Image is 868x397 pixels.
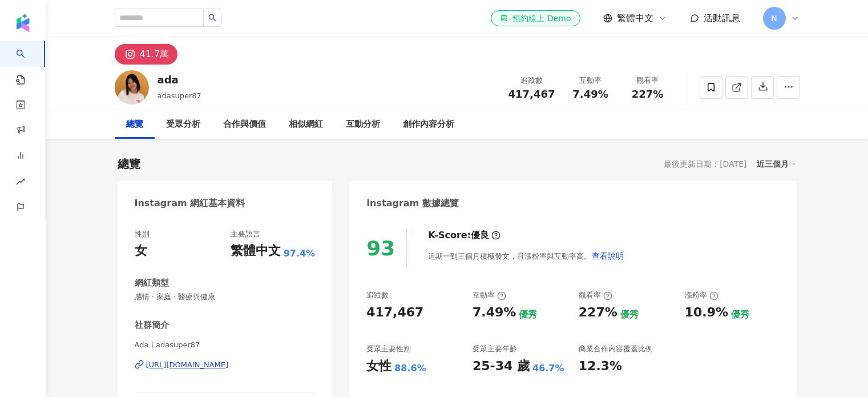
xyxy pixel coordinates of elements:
[428,229,500,242] div: K-Score :
[685,290,718,300] div: 漲粉率
[471,229,489,242] div: 優良
[135,340,316,350] span: Ada | adasuper87
[366,197,459,210] div: Instagram 數據總覽
[135,197,245,210] div: Instagram 網紅基本資料
[403,118,454,131] div: 創作內容分析
[757,157,797,171] div: 近三個月
[126,118,143,131] div: 總覽
[579,304,617,322] div: 227%
[632,89,664,100] span: 227%
[473,358,530,375] div: 25-34 歲
[664,159,746,169] div: 最後更新日期：[DATE]
[519,308,537,321] div: 優秀
[579,358,622,375] div: 12.3%
[158,73,201,87] div: ada
[366,236,395,260] div: 93
[620,308,639,321] div: 優秀
[366,290,389,300] div: 追蹤數
[508,75,555,86] div: 追蹤數
[118,156,140,172] div: 總覽
[569,75,612,86] div: 互動率
[473,304,516,322] div: 7.49%
[223,118,266,131] div: 合作與價值
[731,308,749,321] div: 優秀
[166,118,200,131] div: 受眾分析
[115,70,149,105] img: KOL Avatar
[284,247,316,260] span: 97.4%
[135,277,169,289] div: 網紅類型
[146,360,229,370] div: [URL][DOMAIN_NAME]
[135,319,169,331] div: 社群簡介
[591,244,624,267] button: 查看說明
[231,242,281,260] div: 繁體中文
[366,304,423,322] div: 417,467
[346,118,380,131] div: 互動分析
[115,44,178,65] button: 41.7萬
[135,360,316,370] a: [URL][DOMAIN_NAME]
[135,292,316,302] span: 感情 · 家庭 · 醫療與健康
[617,12,653,25] span: 繁體中文
[572,89,608,100] span: 7.49%
[592,251,624,260] span: 查看說明
[289,118,323,131] div: 相似網紅
[473,344,517,354] div: 受眾主要年齡
[473,290,506,300] div: 互動率
[14,14,32,32] img: logo icon
[579,344,653,354] div: 商業合作內容覆蓋比例
[500,13,571,24] div: 預約線上 Demo
[508,88,555,100] span: 417,467
[428,244,624,267] div: 近期一到三個月積極發文，且漲粉率與互動率高。
[579,290,612,300] div: 觀看率
[532,362,564,375] div: 46.7%
[366,344,411,354] div: 受眾主要性別
[16,170,25,196] span: rise
[491,10,580,26] a: 預約線上 Demo
[158,91,201,100] span: adasuper87
[366,358,391,375] div: 女性
[626,75,669,86] div: 觀看率
[704,13,740,23] span: 活動訊息
[135,229,150,239] div: 性別
[394,362,426,375] div: 88.6%
[771,12,777,25] span: N
[685,304,728,322] div: 10.9%
[140,46,169,62] div: 41.7萬
[231,229,260,239] div: 主要語言
[208,14,216,22] span: search
[16,41,39,86] a: search
[135,242,147,260] div: 女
